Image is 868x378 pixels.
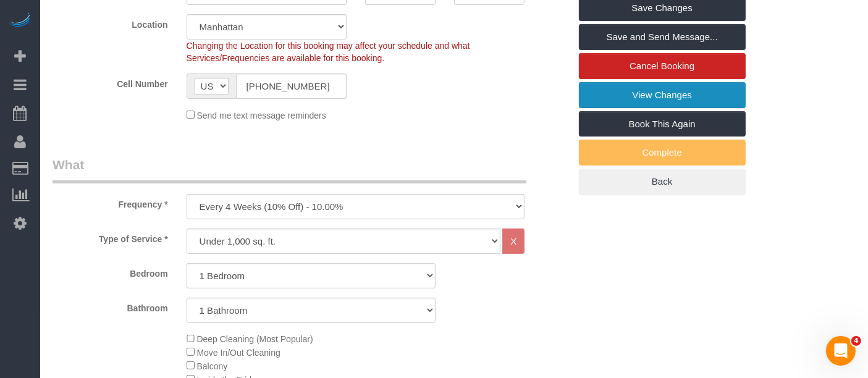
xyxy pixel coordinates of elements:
[196,348,280,358] span: Move In/Out Cleaning
[53,156,526,183] legend: What
[43,298,177,314] label: Bathroom
[826,336,856,366] iframe: Intercom live chat
[579,169,746,195] a: Back
[579,111,746,137] a: Book This Again
[579,53,746,79] a: Cancel Booking
[43,14,177,31] label: Location
[236,73,347,99] input: Cell Number
[196,111,326,120] span: Send me text message reminders
[43,194,177,211] label: Frequency *
[43,229,177,245] label: Type of Service *
[196,334,313,344] span: Deep Cleaning (Most Popular)
[196,361,227,371] span: Balcony
[187,41,470,63] span: Changing the Location for this booking may affect your schedule and what Services/Frequencies are...
[43,263,177,280] label: Bedroom
[7,12,32,30] img: Automaid Logo
[43,73,177,90] label: Cell Number
[851,336,861,346] span: 4
[579,82,746,108] a: View Changes
[579,24,746,50] a: Save and Send Message...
